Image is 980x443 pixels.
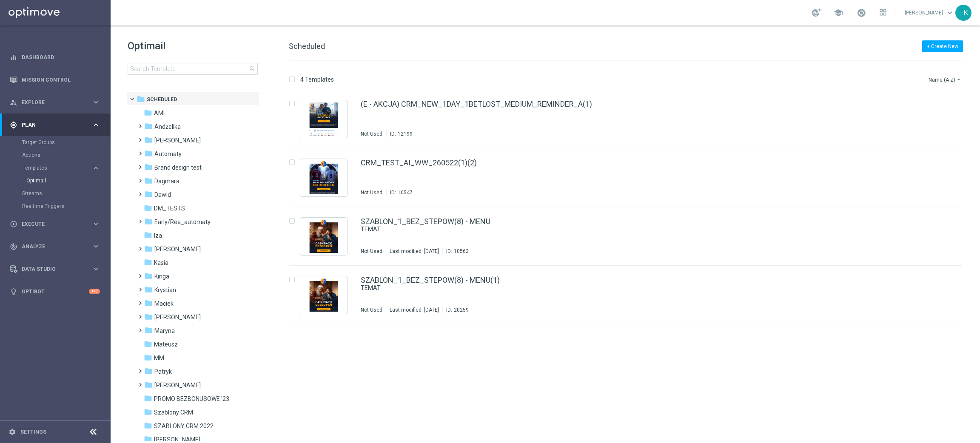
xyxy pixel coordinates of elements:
button: Mission Control [9,77,100,83]
div: ID: [386,189,413,196]
div: Mission Control [10,68,100,91]
div: Not Used [361,248,382,255]
i: folder [144,340,152,348]
a: TEMAT [361,284,907,292]
i: folder [144,326,153,335]
div: play_circle_outline Execute keyboard_arrow_right [9,221,100,227]
i: folder [144,190,153,199]
i: folder [144,149,153,158]
i: folder [144,108,152,117]
i: folder [144,381,153,389]
span: Dagmara [154,177,179,185]
i: keyboard_arrow_right [92,265,100,273]
span: Szablony CRM [154,409,193,416]
div: TEMAT [361,225,926,233]
span: school [834,8,843,17]
div: Not Used [361,131,382,137]
i: keyboard_arrow_right [92,98,100,106]
div: Optibot [10,280,100,303]
span: Piotr G. [154,381,201,389]
span: Andżelika [154,123,181,131]
div: Templates [22,162,110,187]
i: play_circle_outline [10,220,17,228]
a: Settings [20,429,46,434]
span: AML [154,109,166,117]
i: folder [144,136,153,144]
button: person_search Explore keyboard_arrow_right [9,99,100,106]
i: folder [144,367,153,375]
i: folder [144,421,152,430]
span: Kasia [154,259,168,267]
i: folder [144,408,152,416]
i: keyboard_arrow_right [92,220,100,228]
div: ID: [442,307,469,313]
span: Patryk [154,368,172,375]
span: SZABLONY CRM 2022 [154,422,214,430]
span: Antoni L. [154,136,201,144]
i: settings [9,428,16,436]
h1: Optimail [128,39,258,53]
div: TK [955,5,971,21]
a: SZABLON_1_BEZ_STEPOW(8) - MENU(1) [361,276,500,284]
div: Not Used [361,307,382,313]
div: Analyze [10,243,92,250]
span: Mateusz [154,341,178,348]
div: Press SPACE to select this row. [280,266,978,324]
button: equalizer Dashboard [9,54,100,61]
div: Templates [23,165,92,170]
span: Maciek [154,300,174,307]
div: Realtime Triggers [22,200,110,213]
div: Not Used [361,189,382,196]
button: Templates keyboard_arrow_right [22,165,100,171]
a: CRM_TEST_AI_WW_260522(1)(2) [361,159,477,167]
button: Name (A-Z)arrow_drop_down [928,74,963,85]
i: keyboard_arrow_right [92,242,100,250]
div: Plan [10,121,92,129]
i: folder [144,231,152,239]
div: 12199 [398,131,413,137]
a: TEMAT [361,225,907,233]
p: 4 Templates [300,76,334,83]
button: track_changes Analyze keyboard_arrow_right [9,243,100,250]
img: 10547.jpeg [302,161,345,194]
span: Maryna [154,327,175,335]
i: track_changes [10,243,17,250]
i: person_search [10,99,17,106]
i: folder [144,285,153,294]
span: Brand design test [154,164,202,171]
i: folder [144,163,153,171]
div: ID: [386,131,413,137]
a: SZABLON_1_BEZ_STEPOW(8) - MENU [361,218,490,225]
div: 10563 [454,248,469,255]
i: keyboard_arrow_right [92,121,100,129]
i: folder [144,312,153,321]
a: Actions [22,152,88,159]
i: folder [144,204,152,212]
div: Explore [10,99,92,106]
div: Actions [22,149,110,162]
span: Templates [23,165,83,170]
span: Early/Rea_automaty [154,218,211,226]
span: Data Studio [22,267,92,272]
button: gps_fixed Plan keyboard_arrow_right [9,122,100,128]
i: equalizer [10,54,17,61]
i: folder [144,272,153,280]
div: Press SPACE to select this row. [280,148,978,207]
span: Execute [22,221,92,227]
img: 12199.jpeg [302,102,345,136]
div: Optimail [26,174,110,187]
div: Target Groups [22,136,110,149]
span: Marcin G. [154,313,201,321]
button: Data Studio keyboard_arrow_right [9,266,100,273]
button: + Create New [922,40,963,52]
span: Scheduled [147,96,177,103]
div: ID: [442,248,469,255]
span: Scheduled [289,42,325,51]
span: Plan [22,122,92,128]
div: 10547 [398,189,413,196]
a: Optimail [26,177,88,184]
